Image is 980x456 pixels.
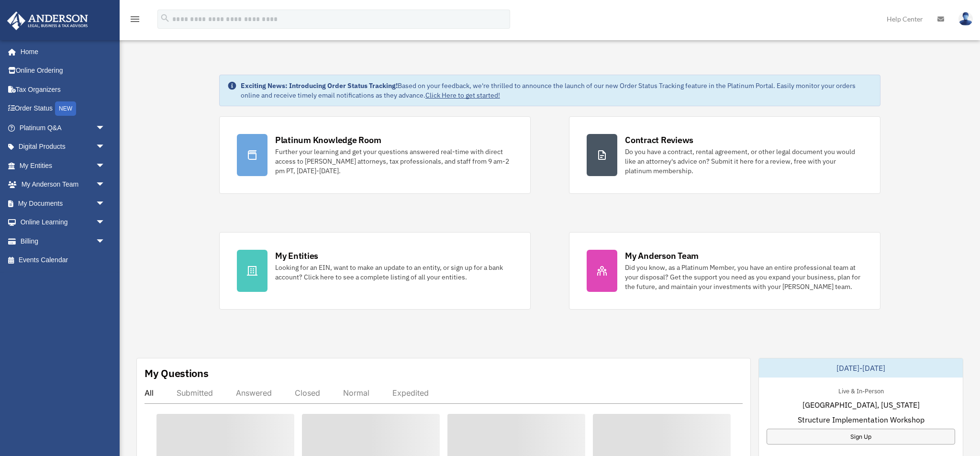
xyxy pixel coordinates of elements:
div: Answered [236,388,272,398]
div: My Anderson Team [625,250,699,262]
span: [GEOGRAPHIC_DATA], [US_STATE] [802,399,920,411]
a: Contract Reviews Do you have a contract, rental agreement, or other legal document you would like... [569,116,880,194]
div: Expedited [392,388,429,398]
strong: Exciting News: Introducing Order Status Tracking! [241,81,398,90]
span: arrow_drop_down [96,137,115,157]
div: Platinum Knowledge Room [275,134,381,146]
div: Did you know, as a Platinum Member, you have an entire professional team at your disposal? Get th... [625,263,863,291]
a: Billingarrow_drop_down [7,232,120,251]
div: Based on your feedback, we're thrilled to announce the launch of our new Order Status Tracking fe... [241,81,872,100]
span: arrow_drop_down [96,194,115,213]
i: menu [129,13,141,25]
div: Closed [295,388,320,398]
a: My Entitiesarrow_drop_down [7,156,120,175]
div: My Questions [145,366,209,380]
div: Further your learning and get your questions answered real-time with direct access to [PERSON_NAM... [275,147,513,176]
a: Platinum Q&Aarrow_drop_down [7,118,120,137]
span: arrow_drop_down [96,156,115,176]
span: arrow_drop_down [96,232,115,251]
a: Tax Organizers [7,80,120,99]
a: Online Learningarrow_drop_down [7,213,120,232]
a: My Entities Looking for an EIN, want to make an update to an entity, or sign up for a bank accoun... [219,232,531,310]
div: Submitted [177,388,213,398]
span: arrow_drop_down [96,118,115,138]
a: Home [7,42,115,61]
div: All [145,388,154,398]
img: Anderson Advisors Platinum Portal [4,11,91,30]
div: My Entities [275,250,318,262]
a: My Documentsarrow_drop_down [7,194,120,213]
a: menu [129,17,141,25]
a: Online Ordering [7,61,120,80]
a: My Anderson Team Did you know, as a Platinum Member, you have an entire professional team at your... [569,232,880,310]
i: search [160,13,170,23]
div: [DATE]-[DATE] [759,358,963,378]
div: Normal [343,388,369,398]
div: Do you have a contract, rental agreement, or other legal document you would like an attorney's ad... [625,147,863,176]
div: Looking for an EIN, want to make an update to an entity, or sign up for a bank account? Click her... [275,263,513,282]
a: Sign Up [767,429,955,445]
a: Click Here to get started! [425,91,500,100]
div: Live & In-Person [831,385,891,395]
div: Contract Reviews [625,134,693,146]
a: My Anderson Teamarrow_drop_down [7,175,120,194]
a: Platinum Knowledge Room Further your learning and get your questions answered real-time with dire... [219,116,531,194]
a: Order StatusNEW [7,99,120,119]
span: arrow_drop_down [96,213,115,233]
a: Digital Productsarrow_drop_down [7,137,120,156]
img: User Pic [958,12,973,26]
div: NEW [55,101,76,116]
span: arrow_drop_down [96,175,115,195]
a: Events Calendar [7,251,120,270]
span: Structure Implementation Workshop [798,414,924,425]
